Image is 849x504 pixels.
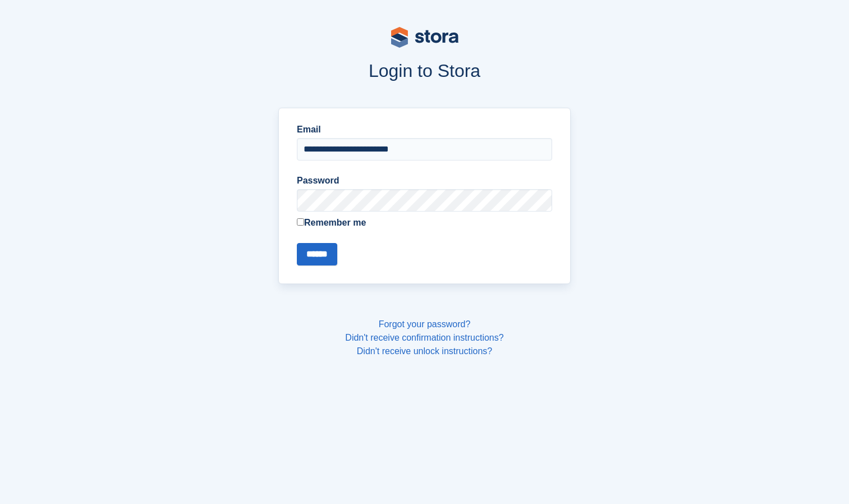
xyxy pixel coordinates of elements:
a: Forgot your password? [379,319,471,329]
a: Didn't receive unlock instructions? [357,346,492,356]
img: stora-logo-53a41332b3708ae10de48c4981b4e9114cc0af31d8433b30ea865607fb682f29.svg [391,27,458,48]
label: Remember me [297,216,552,230]
input: Remember me [297,218,304,226]
a: Didn't receive confirmation instructions? [345,333,503,342]
label: Email [297,123,552,136]
label: Password [297,174,552,187]
h1: Login to Stora [65,61,785,81]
